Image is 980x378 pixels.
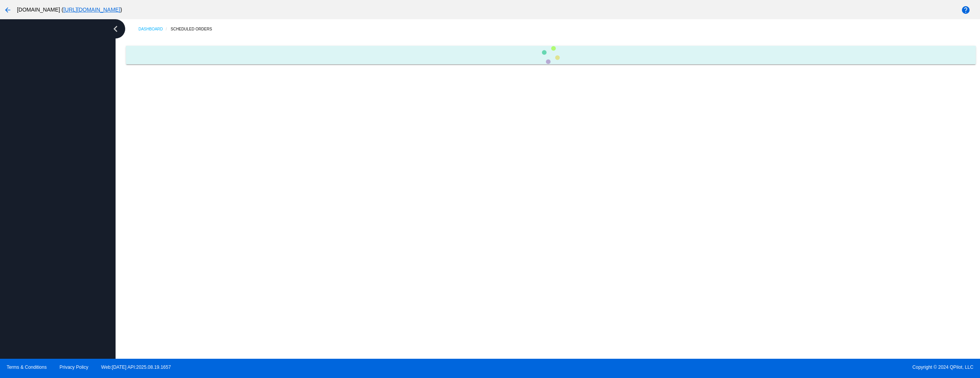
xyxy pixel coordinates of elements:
[3,5,12,15] mat-icon: arrow_back
[17,7,122,13] span: [DOMAIN_NAME] ( )
[7,365,47,370] a: Terms & Conditions
[171,23,219,35] a: Scheduled Orders
[101,365,171,370] a: Web:[DATE] API:2025.08.19.1657
[60,365,89,370] a: Privacy Policy
[961,5,970,15] mat-icon: help
[63,7,120,13] a: [URL][DOMAIN_NAME]
[497,365,973,370] span: Copyright © 2024 QPilot, LLC
[138,23,171,35] a: Dashboard
[109,23,122,35] i: chevron_left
